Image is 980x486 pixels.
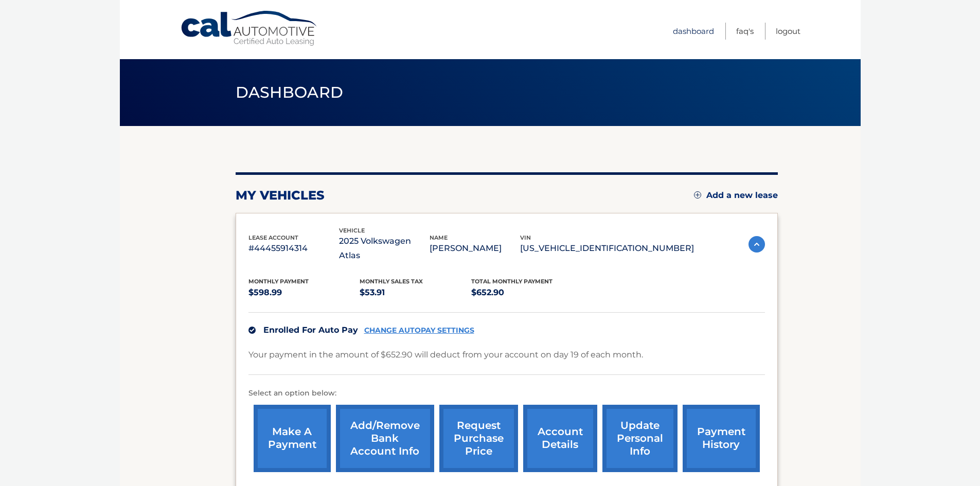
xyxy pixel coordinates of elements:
[339,234,430,263] p: 2025 Volkswagen Atlas
[749,236,765,253] img: accordion-active.svg
[673,23,714,40] a: Dashboard
[254,405,331,472] a: make a payment
[339,227,365,234] span: vehicle
[430,234,448,241] span: name
[360,278,423,285] span: Monthly sales Tax
[360,285,471,300] p: $53.91
[180,10,319,47] a: Cal Automotive
[694,191,701,199] img: add.svg
[523,405,597,472] a: account details
[694,190,778,201] a: Add a new lease
[776,23,800,40] a: Logout
[248,348,643,362] p: Your payment in the amount of $652.90 will deduct from your account on day 19 of each month.
[471,278,553,285] span: Total Monthly Payment
[439,405,518,472] a: request purchase price
[248,278,309,285] span: Monthly Payment
[236,83,344,102] span: Dashboard
[336,405,434,472] a: Add/Remove bank account info
[263,325,358,335] span: Enrolled For Auto Pay
[602,405,678,472] a: update personal info
[520,241,694,256] p: [US_VEHICLE_IDENTIFICATION_NUMBER]
[736,23,754,40] a: FAQ's
[236,188,325,203] h2: my vehicles
[364,326,474,335] a: CHANGE AUTOPAY SETTINGS
[520,234,531,241] span: vin
[430,241,520,256] p: [PERSON_NAME]
[248,285,360,300] p: $598.99
[248,387,765,400] p: Select an option below:
[248,234,298,241] span: lease account
[683,405,760,472] a: payment history
[248,327,256,334] img: check.svg
[471,285,583,300] p: $652.90
[248,241,339,256] p: #44455914314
